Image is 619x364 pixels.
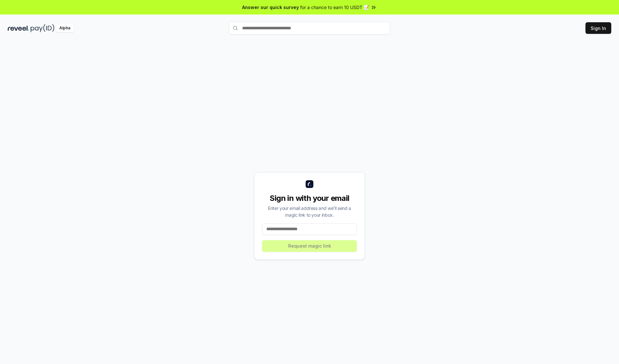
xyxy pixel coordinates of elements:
span: for a chance to earn 10 USDT 📝 [300,4,369,11]
div: Enter your email address and we’ll send a magic link to your inbox. [262,205,357,218]
img: reveel_dark [8,24,29,32]
button: Sign In [585,22,611,34]
img: pay_id [31,24,54,32]
div: Alpha [56,24,74,32]
div: Sign in with your email [262,193,357,203]
img: logo_small [306,180,313,188]
span: Answer our quick survey [242,4,299,11]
